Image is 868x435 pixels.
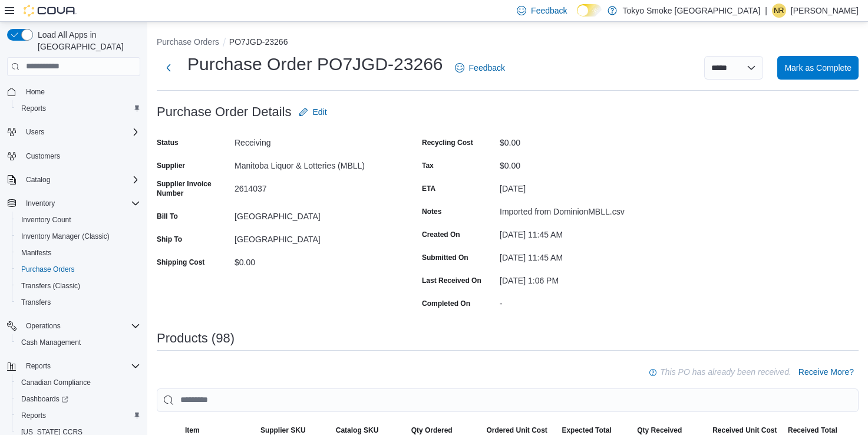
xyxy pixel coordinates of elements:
div: $0.00 [500,156,658,170]
span: Dashboards [21,394,68,404]
span: Manifests [16,246,140,260]
a: Inventory Manager (Classic) [16,229,114,243]
button: Reports [2,358,145,374]
span: Home [21,84,140,99]
h1: Purchase Order PO7JGD-23266 [187,52,443,76]
span: Receive More? [798,366,854,378]
span: Qty Ordered [411,426,453,435]
div: $0.00 [500,133,658,147]
a: Feedback [450,56,510,80]
label: ETA [422,184,435,193]
a: Canadian Compliance [16,375,95,390]
img: Cova [24,5,77,17]
input: Dark Mode [577,4,602,17]
span: Inventory Manager (Classic) [16,229,140,243]
h3: Purchase Order Details [157,105,292,119]
span: Catalog [26,175,50,184]
span: Cash Management [16,335,140,350]
div: - [500,294,658,308]
span: Reports [21,104,46,113]
div: 2614037 [235,179,392,193]
button: Mark as Complete [777,56,859,80]
span: Canadian Compliance [16,375,140,390]
span: Catalog SKU [336,426,379,435]
label: Supplier [157,161,185,170]
button: Catalog [21,173,55,187]
div: [GEOGRAPHIC_DATA] [235,207,392,221]
span: Canadian Compliance [21,378,91,387]
h3: Products (98) [157,331,235,345]
div: Imported from DominionMBLL.csv [500,202,658,216]
button: Next [157,56,180,80]
button: Reports [12,407,145,424]
a: Dashboards [16,392,73,406]
span: Supplier SKU [260,426,306,435]
span: Reports [21,359,140,373]
a: Reports [16,101,51,116]
div: [DATE] 1:06 PM [500,271,658,285]
div: Receiving [235,133,392,147]
p: Tokyo Smoke [GEOGRAPHIC_DATA] [623,4,761,18]
span: Inventory Manager (Classic) [21,232,110,241]
label: Recycling Cost [422,138,473,147]
label: Completed On [422,299,470,308]
button: Cash Management [12,334,145,351]
span: Edit [313,106,327,118]
span: Purchase Orders [16,262,140,276]
span: Reports [16,101,140,116]
button: Operations [2,318,145,334]
span: Ordered Unit Cost [487,426,547,435]
span: Transfers (Classic) [16,279,140,293]
span: Dark Mode [577,17,577,17]
div: [GEOGRAPHIC_DATA] [235,230,392,244]
span: Customers [21,149,140,163]
label: Shipping Cost [157,258,204,267]
label: Supplier Invoice Number [157,179,230,198]
p: [PERSON_NAME] [791,4,859,18]
span: Purchase Orders [21,265,75,274]
button: Home [2,83,145,100]
p: This PO has already been received. [660,365,791,379]
span: Operations [21,319,140,333]
span: Cash Management [21,338,81,347]
button: Inventory Count [12,212,145,228]
span: Inventory [26,199,55,208]
button: Inventory [21,196,60,210]
button: Edit [294,100,332,124]
span: Mark as Complete [784,62,852,74]
a: Cash Management [16,335,85,350]
span: Manifests [21,248,51,258]
label: Notes [422,207,441,216]
span: Reports [16,408,140,423]
span: Inventory Count [21,215,71,225]
label: Status [157,138,179,147]
button: Canadian Compliance [12,374,145,391]
div: $0.00 [235,253,392,267]
a: Inventory Count [16,213,76,227]
button: Receive More? [794,360,859,384]
button: Transfers [12,294,145,311]
span: Qty Received [637,426,682,435]
span: Users [21,125,140,139]
button: Reports [21,359,55,373]
a: Home [21,85,49,99]
button: PO7JGD-23266 [229,37,288,47]
span: Feedback [469,62,505,74]
span: Load All Apps in [GEOGRAPHIC_DATA] [33,29,140,52]
button: Inventory [2,195,145,212]
div: [DATE] 11:45 AM [500,225,658,239]
span: Catalog [21,173,140,187]
div: [DATE] 11:45 AM [500,248,658,262]
span: Transfers [16,295,140,309]
span: Customers [26,151,60,161]
a: Dashboards [12,391,145,407]
a: Purchase Orders [16,262,80,276]
p: | [765,4,767,18]
button: Transfers (Classic) [12,278,145,294]
label: Submitted On [422,253,468,262]
span: Users [26,127,44,137]
nav: An example of EuiBreadcrumbs [157,36,859,50]
button: Operations [21,319,65,333]
span: Dashboards [16,392,140,406]
button: Users [21,125,49,139]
